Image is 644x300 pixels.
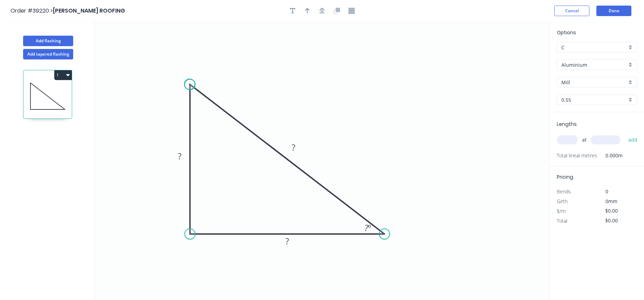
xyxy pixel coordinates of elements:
[625,134,641,146] button: add
[23,36,73,46] button: Add flashing
[561,79,627,86] input: Colour
[557,173,573,180] span: Pricing
[557,29,576,36] span: Options
[285,235,289,247] tspan: ?
[582,135,587,145] span: at
[54,70,72,80] button: 1
[557,208,566,214] span: $/m
[23,49,73,59] button: Add tapered flashing
[365,222,368,234] tspan: ?
[368,222,371,234] tspan: º
[561,44,627,51] input: Price level
[557,198,568,205] span: Girth
[561,61,627,69] input: Material
[557,151,597,160] span: Total lineal metres
[557,217,567,224] span: Total
[292,142,295,153] tspan: ?
[178,150,181,162] tspan: ?
[53,7,125,15] span: [PERSON_NAME] ROOFING
[596,6,631,16] button: Done
[605,188,608,195] span: 0
[557,188,571,195] span: Bends
[11,7,53,15] span: Order #39220 >
[95,22,549,300] svg: 0
[605,198,617,205] span: 0mm
[557,121,577,128] span: Lengths
[554,6,589,16] button: Cancel
[561,96,627,103] input: Thickness
[597,151,623,160] span: 0.000m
